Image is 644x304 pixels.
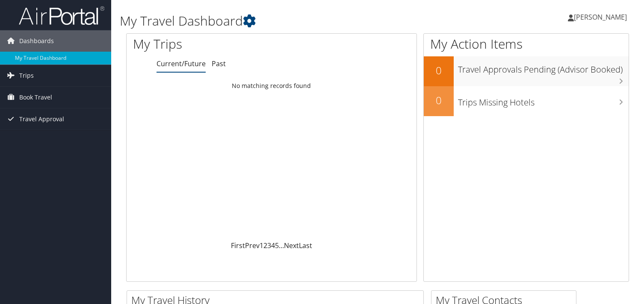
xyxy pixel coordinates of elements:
[458,59,629,76] h3: Travel Approvals Pending (Advisor Booked)
[279,241,284,250] span: …
[271,241,275,250] a: 4
[458,92,629,108] h3: Trips Missing Hotels
[120,12,464,30] h1: My Travel Dashboard
[424,35,629,53] h1: My Action Items
[299,241,312,250] a: Last
[19,87,52,108] span: Book Travel
[133,35,289,53] h1: My Trips
[19,108,64,130] span: Travel Approval
[127,78,417,94] td: No matching records found
[245,241,260,250] a: Prev
[275,241,279,250] a: 5
[19,30,54,52] span: Dashboards
[574,12,627,22] span: [PERSON_NAME]
[424,93,454,108] h2: 0
[267,241,271,250] a: 3
[424,86,629,116] a: 0Trips Missing Hotels
[212,59,226,68] a: Past
[19,6,104,26] img: airportal-logo.png
[157,59,206,68] a: Current/Future
[568,4,635,30] a: [PERSON_NAME]
[284,241,299,250] a: Next
[260,241,263,250] a: 1
[263,241,267,250] a: 2
[19,65,34,86] span: Trips
[231,241,245,250] a: First
[424,56,629,86] a: 0Travel Approvals Pending (Advisor Booked)
[424,63,454,78] h2: 0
